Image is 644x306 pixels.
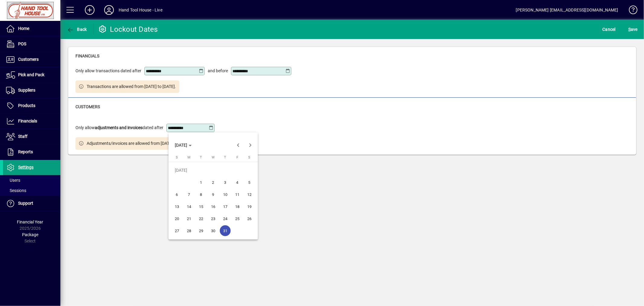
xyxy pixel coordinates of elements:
button: Next month [244,139,256,151]
button: Tue Jul 08 2025 [195,188,207,200]
span: 2 [208,177,219,188]
span: T [200,155,202,159]
button: Sat Jul 26 2025 [243,213,255,225]
span: 21 [184,213,194,224]
button: Choose month and year [172,140,194,151]
span: T [224,155,226,159]
span: 23 [208,213,219,224]
span: 7 [184,189,194,200]
button: Wed Jul 09 2025 [207,188,219,200]
button: Fri Jul 18 2025 [231,200,243,213]
span: 18 [232,201,243,212]
button: Thu Jul 17 2025 [219,200,231,213]
span: 22 [196,213,207,224]
span: 6 [171,189,182,200]
span: 1 [196,177,207,188]
button: Mon Jul 14 2025 [183,200,195,213]
span: 14 [184,201,194,212]
span: 30 [208,225,219,236]
span: F [236,155,238,159]
button: Sun Jul 27 2025 [171,225,183,237]
button: Fri Jul 25 2025 [231,213,243,225]
button: Wed Jul 23 2025 [207,213,219,225]
span: S [248,155,250,159]
span: 11 [232,189,243,200]
button: Sun Jul 20 2025 [171,213,183,225]
button: Mon Jul 21 2025 [183,213,195,225]
span: M [187,155,191,159]
button: Sat Jul 12 2025 [243,188,255,200]
button: Thu Jul 31 2025 [219,225,231,237]
span: 15 [196,201,207,212]
button: Mon Jul 28 2025 [183,225,195,237]
button: Previous month [232,139,244,151]
span: 12 [244,189,255,200]
span: 19 [244,201,255,212]
span: 25 [232,213,243,224]
button: Thu Jul 03 2025 [219,176,231,188]
button: Wed Jul 30 2025 [207,225,219,237]
span: S [176,155,178,159]
button: Sat Jul 05 2025 [243,176,255,188]
span: 16 [208,201,219,212]
button: Wed Jul 16 2025 [207,200,219,213]
button: Tue Jul 22 2025 [195,213,207,225]
span: 28 [184,225,194,236]
span: 27 [171,225,182,236]
button: Tue Jul 29 2025 [195,225,207,237]
button: Wed Jul 02 2025 [207,176,219,188]
button: Thu Jul 24 2025 [219,213,231,225]
td: [DATE] [171,164,255,176]
span: 17 [220,201,231,212]
button: Sun Jul 06 2025 [171,188,183,200]
span: 20 [171,213,182,224]
button: Tue Jul 01 2025 [195,176,207,188]
span: 31 [220,225,231,236]
button: Fri Jul 11 2025 [231,188,243,200]
span: 24 [220,213,231,224]
span: 5 [244,177,255,188]
span: 29 [196,225,207,236]
button: Fri Jul 04 2025 [231,176,243,188]
button: Thu Jul 10 2025 [219,188,231,200]
span: 3 [220,177,231,188]
button: Tue Jul 15 2025 [195,200,207,213]
span: 9 [208,189,219,200]
button: Mon Jul 07 2025 [183,188,195,200]
button: Sat Jul 19 2025 [243,200,255,213]
span: 13 [171,201,182,212]
span: 10 [220,189,231,200]
span: 4 [232,177,243,188]
button: Sun Jul 13 2025 [171,200,183,213]
span: [DATE] [175,143,187,148]
span: 26 [244,213,255,224]
span: 8 [196,189,207,200]
span: W [212,155,215,159]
